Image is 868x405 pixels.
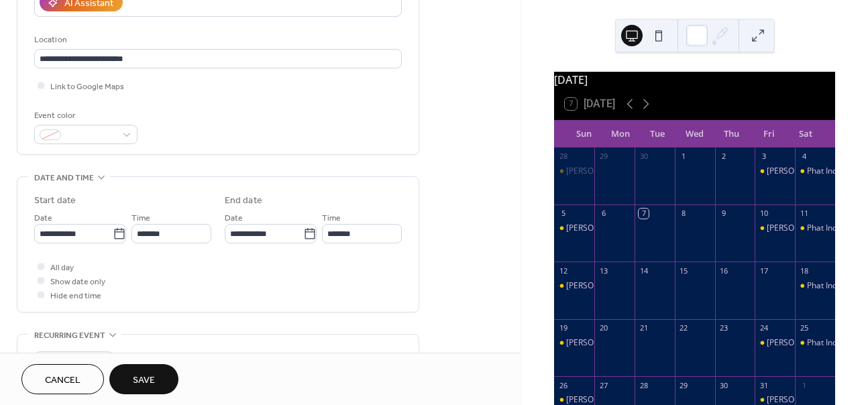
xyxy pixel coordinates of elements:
div: Thu [713,121,750,148]
div: 27 [598,380,608,390]
div: Location [34,33,399,47]
div: 17 [759,266,769,276]
div: 10 [759,209,769,219]
span: Cancel [45,373,80,388]
div: 5 [558,209,568,219]
div: 20 [598,323,608,333]
div: 21 [639,323,649,333]
span: Date [225,211,243,225]
div: 2 [719,152,729,162]
div: 1 [799,380,809,390]
button: Save [109,364,178,394]
div: 13 [598,266,608,276]
span: Save [133,373,155,388]
div: Start date [34,194,76,208]
div: Phat Inc. [807,166,838,177]
div: [PERSON_NAME] [566,337,629,349]
div: Phat Inc. [807,280,838,292]
div: 24 [759,323,769,333]
span: All day [50,261,74,275]
div: Mon [602,121,639,148]
div: Armen Donelian [554,166,594,177]
div: 28 [639,380,649,390]
div: 30 [639,152,649,162]
span: Hide end time [50,289,101,303]
span: Date and time [34,171,94,185]
div: 14 [639,266,649,276]
div: John Esposito [755,166,795,177]
div: [PERSON_NAME] [566,280,629,292]
div: Armen Donelian [554,223,594,234]
div: 16 [719,266,729,276]
button: Cancel [21,364,104,394]
span: Recurring event [34,329,105,343]
div: 19 [558,323,568,333]
div: Armen Donelian [554,280,594,292]
div: 22 [679,323,689,333]
div: 4 [799,152,809,162]
div: 7 [639,209,649,219]
div: Armen Donelian [554,337,594,349]
div: 26 [558,380,568,390]
div: 18 [799,266,809,276]
div: [PERSON_NAME] [767,223,830,234]
div: [PERSON_NAME] [566,223,629,234]
span: Date [34,211,52,225]
div: 28 [558,152,568,162]
span: Show date only [50,275,105,289]
div: Phat Inc. [795,223,835,234]
div: 6 [598,209,608,219]
div: 1 [679,152,689,162]
div: 3 [759,152,769,162]
div: Event color [34,109,135,123]
div: Wed [676,121,713,148]
div: [DATE] [554,72,835,88]
div: Tue [639,121,676,148]
div: 15 [679,266,689,276]
div: [PERSON_NAME] [566,166,629,177]
div: Sun [565,121,602,148]
div: Sat [788,121,824,148]
div: 29 [598,152,608,162]
div: 12 [558,266,568,276]
div: [PERSON_NAME] [767,166,830,177]
div: 11 [799,209,809,219]
div: End date [225,194,262,208]
div: 9 [719,209,729,219]
div: 23 [719,323,729,333]
div: 25 [799,323,809,333]
div: 29 [679,380,689,390]
div: Fri [751,121,788,148]
div: Joe Rutkowski [755,337,795,349]
div: 30 [719,380,729,390]
div: Phat Inc. [807,223,838,234]
div: 8 [679,209,689,219]
div: Phat Inc. [807,337,838,349]
span: Time [131,211,150,225]
div: 31 [759,380,769,390]
div: Joe Rutkowski [755,223,795,234]
div: Phat Inc. [795,280,835,292]
div: Phat Inc. [795,337,835,349]
div: [PERSON_NAME] [767,337,830,349]
span: Link to Google Maps [50,80,124,94]
div: Phat Inc. [795,166,835,177]
span: Time [322,211,341,225]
